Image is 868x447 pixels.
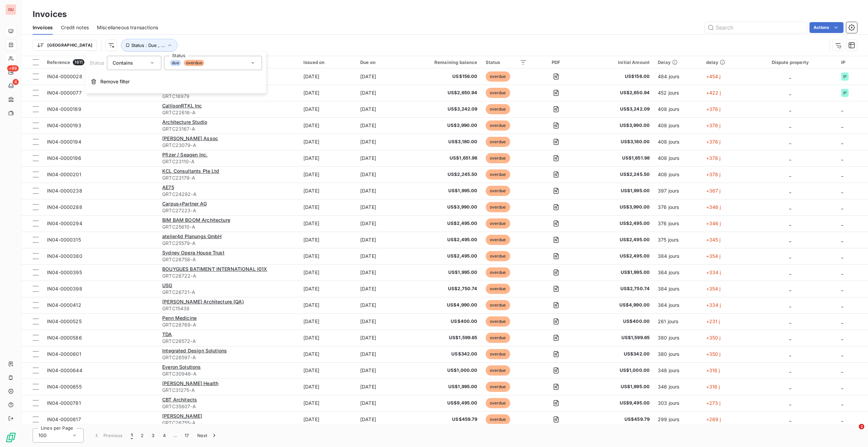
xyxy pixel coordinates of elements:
[162,299,244,304] span: [PERSON_NAME] Architecture (QA)
[162,403,295,410] span: GRTC35807-A
[408,367,478,374] span: US$1,000.00
[706,155,721,161] span: +378 j
[162,119,207,125] span: Architecture Studio
[47,384,82,390] span: IN04-0000655
[789,106,791,112] span: _
[162,126,295,132] span: GRTC23167-A
[585,302,650,309] span: US$4,990.00
[162,348,227,353] span: Integrated Design Solutions
[585,400,650,407] span: US$9,495.00
[654,215,702,232] td: 376 jours
[356,330,404,346] td: [DATE]
[585,334,650,341] span: US$1,599.65
[654,68,702,85] td: 484 jours
[408,253,478,260] span: US$2,495.00
[706,384,720,390] span: +316 j
[33,24,53,31] span: Invoices
[408,285,478,292] span: US$2,750.74
[654,101,702,117] td: 408 jours
[486,218,510,229] span: overdue
[585,89,650,96] span: US$2,650.94
[706,335,721,341] span: +350 j
[356,379,404,395] td: [DATE]
[654,150,702,166] td: 408 jours
[299,330,356,346] td: [DATE]
[299,199,356,215] td: [DATE]
[299,281,356,297] td: [DATE]
[706,351,721,357] span: +350 j
[841,286,843,292] span: _
[356,346,404,362] td: [DATE]
[585,106,650,113] span: US$3,242.09
[654,346,702,362] td: 380 jours
[585,285,650,292] span: US$2,750.74
[299,379,356,395] td: [DATE]
[486,88,510,98] span: overdue
[654,183,702,199] td: 397 jours
[859,424,864,429] span: 2
[408,60,478,65] div: Remaining balance
[299,183,356,199] td: [DATE]
[789,204,791,210] span: _
[789,237,791,243] span: _
[356,68,404,85] td: [DATE]
[127,428,137,443] button: 1
[789,188,791,194] span: _
[843,74,847,79] span: IP
[356,199,404,215] td: [DATE]
[162,266,267,272] span: BOUYGUES BATIMENT INTERNATIONAL I01X
[13,79,19,85] span: 4
[47,204,82,210] span: IN04-0000288
[654,199,702,215] td: 376 jours
[299,395,356,411] td: [DATE]
[486,284,510,294] span: overdue
[486,365,510,376] span: overdue
[408,89,478,96] span: US$2,650.94
[356,166,404,183] td: [DATE]
[356,297,404,313] td: [DATE]
[33,40,97,51] button: [GEOGRAPHIC_DATA]
[47,253,82,259] span: IN04-0000380
[47,400,81,406] span: IN04-0000781
[47,302,81,308] span: IN04-0000412
[706,60,739,65] div: delay
[789,253,791,259] span: _
[585,236,650,243] span: US$2,495.00
[148,428,158,443] button: 3
[181,428,193,443] button: 17
[47,73,82,79] span: IN04-0000028
[706,318,720,324] span: +231 j
[706,90,721,96] span: +422 j
[486,104,510,114] span: overdue
[47,269,82,275] span: IN04-0000395
[706,122,721,128] span: +378 j
[184,60,204,66] span: overdue
[486,137,510,147] span: overdue
[706,220,721,226] span: +346 j
[841,269,843,275] span: _
[706,253,721,259] span: +354 j
[486,316,510,327] span: overdue
[841,302,843,308] span: _
[789,269,791,275] span: _
[654,232,702,248] td: 375 jours
[585,318,650,325] span: US$400.00
[841,335,843,341] span: _
[162,142,295,149] span: GRTC23079-A
[299,346,356,362] td: [DATE]
[789,351,791,357] span: _
[47,367,82,373] span: IN04-0000644
[585,171,650,178] span: US$2,245.50
[299,264,356,281] td: [DATE]
[845,424,861,440] iframe: Intercom live chat
[303,60,352,65] div: Issued on
[486,60,527,65] div: Status
[121,39,178,52] button: Status : Due , ...
[535,60,577,65] div: PDF
[486,333,510,343] span: overdue
[299,411,356,428] td: [DATE]
[809,22,844,33] button: Actions
[299,215,356,232] td: [DATE]
[356,362,404,379] td: [DATE]
[841,237,843,243] span: _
